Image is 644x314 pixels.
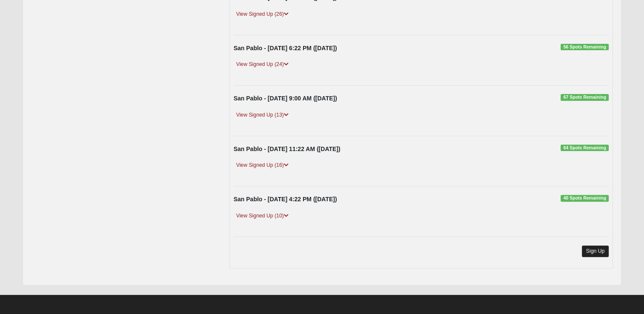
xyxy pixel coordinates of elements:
a: View Signed Up (13) [234,111,291,120]
strong: San Pablo - [DATE] 4:22 PM ([DATE]) [234,196,337,203]
a: View Signed Up (24) [234,60,291,69]
strong: San Pablo - [DATE] 6:22 PM ([DATE]) [234,45,337,51]
a: View Signed Up (10) [234,211,291,220]
span: 64 Spots Remaining [561,145,609,151]
strong: San Pablo - [DATE] 9:00 AM ([DATE]) [234,95,337,102]
span: 56 Spots Remaining [561,44,609,51]
a: Sign Up [582,245,609,257]
a: View Signed Up (16) [234,161,291,170]
span: 40 Spots Remaining [561,195,609,202]
strong: San Pablo - [DATE] 11:22 AM ([DATE]) [234,146,341,152]
span: 67 Spots Remaining [561,94,609,101]
a: View Signed Up (26) [234,10,291,19]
